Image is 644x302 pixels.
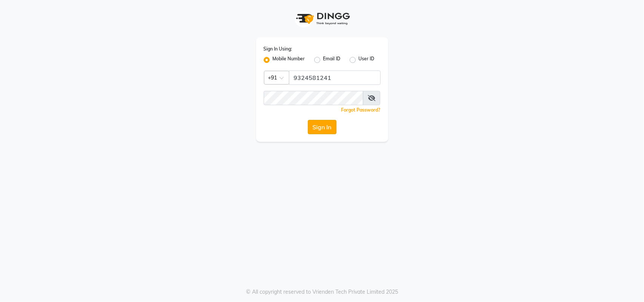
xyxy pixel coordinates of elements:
a: Forgot Password? [341,107,381,113]
label: Mobile Number [273,55,305,64]
label: Sign In Using: [264,46,292,52]
img: logo1.svg [292,8,352,30]
label: Email ID [323,55,341,64]
button: Sign In [308,120,337,134]
input: Username [289,71,381,85]
input: Username [264,91,363,105]
label: User ID [359,55,375,64]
